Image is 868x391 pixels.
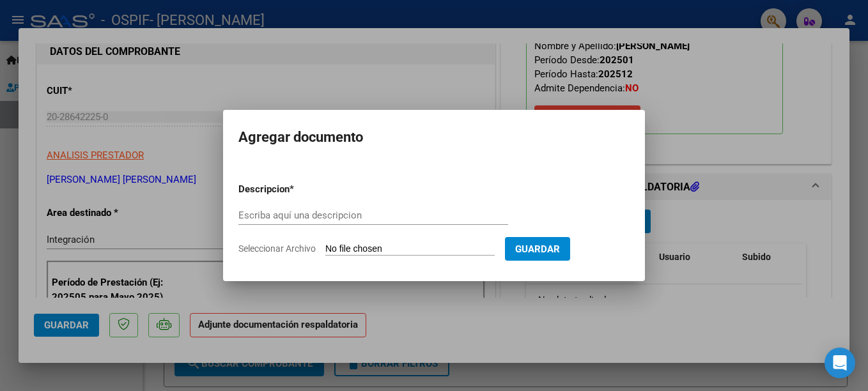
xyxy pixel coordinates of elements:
[825,348,855,378] div: Open Intercom Messenger
[238,243,316,254] span: Seleccionar Archivo
[238,125,630,149] h2: Agregar documento
[515,243,560,255] span: Guardar
[238,182,356,197] p: Descripcion
[505,237,570,261] button: Guardar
